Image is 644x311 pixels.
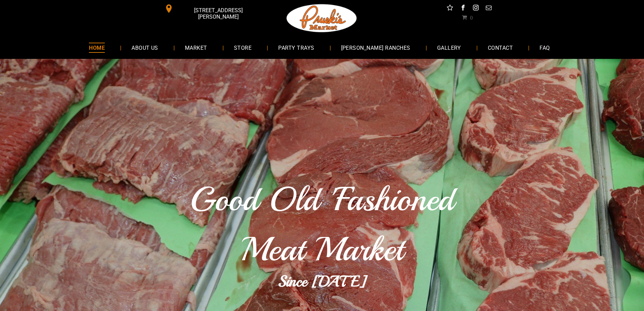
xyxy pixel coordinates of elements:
a: MARKET [175,39,217,57]
span: Good Old 'Fashioned Meat Market [190,178,454,270]
a: Social network [446,3,454,14]
b: Since [DATE] [278,272,366,291]
a: STORE [224,39,262,57]
a: HOME [79,39,115,57]
a: facebook [458,3,467,14]
a: PARTY TRAYS [268,39,324,57]
a: ABOUT US [121,39,168,57]
a: [PERSON_NAME] RANCHES [331,39,421,57]
a: [STREET_ADDRESS][PERSON_NAME] [160,3,263,14]
a: email [484,3,493,14]
a: instagram [471,3,480,14]
a: GALLERY [427,39,471,57]
a: FAQ [529,39,560,57]
span: [STREET_ADDRESS][PERSON_NAME] [174,4,262,23]
a: CONTACT [478,39,523,57]
span: 0 [470,15,473,20]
